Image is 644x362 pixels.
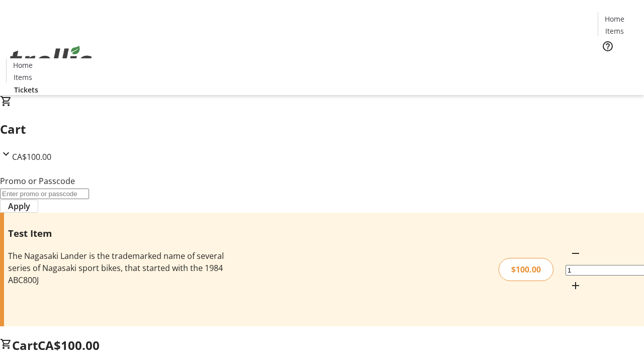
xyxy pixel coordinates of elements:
[499,258,553,281] div: $100.00
[38,337,100,353] span: CA$100.00
[14,72,32,82] span: Items
[606,58,630,69] span: Tickets
[7,72,39,82] a: Items
[566,243,586,263] button: Decrement by one
[8,226,228,240] h3: Test Item
[8,200,30,212] span: Apply
[6,35,96,85] img: Orient E2E Organization ZCeU0LDOI7's Logo
[598,14,630,24] a: Home
[605,26,624,36] span: Items
[6,84,46,95] a: Tickets
[7,60,39,70] a: Home
[566,276,586,296] button: Increment by one
[598,36,618,56] button: Help
[8,250,228,286] div: The Nagasaki Lander is the trademarked name of several series of Nagasaki sport bikes, that start...
[605,14,624,24] span: Home
[598,26,630,36] a: Items
[13,60,33,70] span: Home
[12,151,51,162] span: CA$100.00
[598,58,638,69] a: Tickets
[14,84,38,95] span: Tickets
